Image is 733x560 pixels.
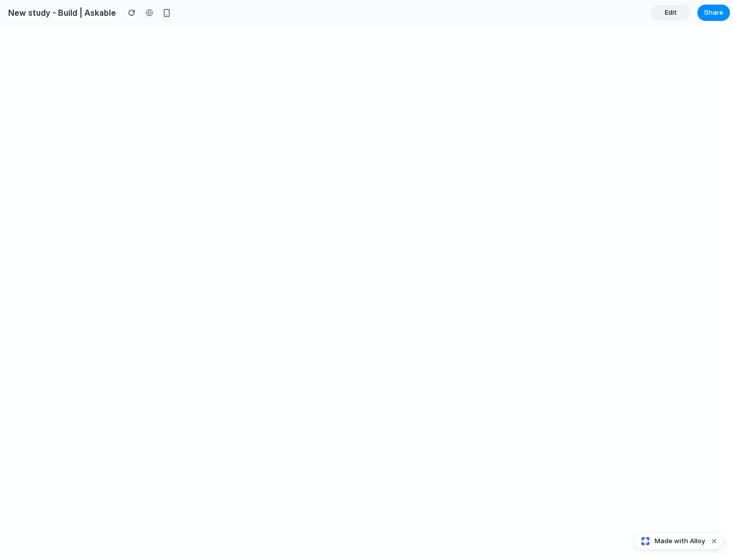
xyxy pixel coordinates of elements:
span: Edit [665,8,677,18]
span: Share [704,8,723,18]
button: Dismiss watermark [708,535,720,547]
a: Edit [651,5,691,21]
h2: New study - Build | Askable [4,7,116,19]
button: Share [697,5,730,21]
span: Made with Alloy [655,536,705,546]
a: Made with Alloy [634,536,706,546]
